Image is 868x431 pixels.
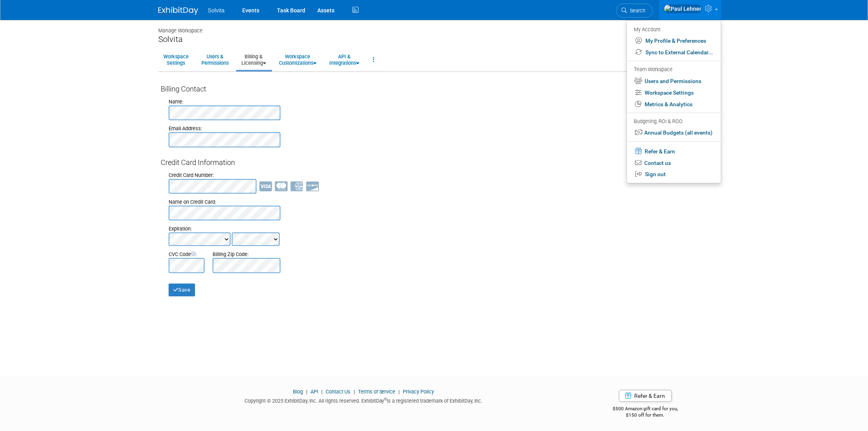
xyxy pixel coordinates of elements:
a: Search [616,4,653,18]
a: Terms of Service [358,389,396,395]
div: Budgeting, ROI & ROO [634,117,713,126]
a: My Profile & Preferences [627,35,721,47]
img: Paul Lehner [664,4,702,13]
div: $150 off for them. [581,412,710,419]
div: Copyright © 2025 ExhibitDay, Inc. All rights reserved. ExhibitDay is a registered trademark of Ex... [158,395,569,405]
span: | [397,389,402,395]
div: Expiration: [169,225,707,232]
a: WorkspaceSettings [158,50,194,70]
div: Solvita [158,34,710,44]
a: Users and Permissions [627,75,721,87]
span: | [304,389,309,395]
a: Contact us [627,157,721,169]
a: API &Integrations [324,50,364,70]
a: API [311,389,318,395]
span: | [319,389,325,395]
a: WorkspaceCustomizations [274,50,322,70]
div: Team Workspace [634,66,713,74]
span: Solvita [208,7,225,14]
div: Email Address: [169,125,707,132]
div: Manage Workspace [158,20,710,34]
a: Workspace Settings [627,87,721,99]
div: CVC Code : [169,251,205,258]
a: Privacy Policy [403,389,434,395]
div: Credit Card Number: [169,172,707,179]
a: Sync to External Calendar... [627,47,721,58]
sup: ® [384,397,387,401]
a: Contact Us [326,389,350,395]
a: Billing &Licensing [236,50,271,70]
div: Billing Contact [161,84,707,94]
a: Annual Budgets (all events) [627,127,721,139]
span: | [352,389,357,395]
a: Refer & Earn [619,390,672,402]
div: Name: [169,98,707,105]
div: Billing Zip Code: [213,251,281,258]
div: $500 Amazon gift card for you, [581,400,710,419]
a: Users &Permissions [196,50,234,70]
a: Refer & Earn [627,145,721,157]
span: Search [627,8,645,14]
img: ExhibitDay [158,7,198,15]
div: My Account [634,24,713,34]
div: Credit Card Information [161,157,707,168]
a: Blog [293,389,303,395]
a: Sign out [627,169,721,180]
a: Metrics & Analytics [627,99,721,110]
button: Save [169,284,195,296]
div: Name on Credit Card: [169,199,707,206]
